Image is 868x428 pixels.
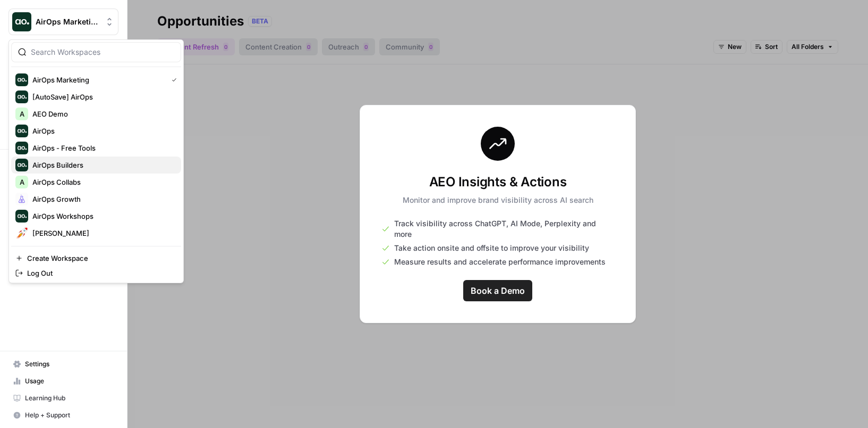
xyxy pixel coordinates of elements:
[32,143,173,153] span: AirOps - Free Tools
[394,243,589,253] span: Take action onsite and offsite to improve your visibility
[463,280,532,301] a: Book a Demo
[403,195,593,205] p: Monitor and improve brand visibility across AI search
[8,407,118,424] button: Help + Support
[36,17,100,27] span: AirOps Marketing
[394,257,606,267] span: Measure results and accelerate performance improvements
[15,210,28,223] img: AirOps Workshops Logo
[12,12,31,31] img: AirOps Marketing Logo
[32,177,173,187] span: AirOps Collabs
[32,92,173,102] span: [AutoSave] AirOps
[32,228,173,238] span: [PERSON_NAME]
[25,376,114,386] span: Usage
[27,268,173,278] span: Log Out
[8,373,118,390] a: Usage
[25,359,114,369] span: Settings
[25,410,114,420] span: Help + Support
[403,174,593,191] h3: AEO Insights & Actions
[471,284,525,297] span: Book a Demo
[32,75,163,85] span: AirOps Marketing
[31,47,174,57] input: Search Workspaces
[15,227,28,240] img: Alex Testing Logo
[15,90,28,103] img: [AutoSave] AirOps Logo
[15,73,28,86] img: AirOps Marketing Logo
[15,159,28,171] img: AirOps Builders Logo
[15,193,28,205] img: AirOps Growth Logo
[15,142,28,154] img: AirOps - Free Tools Logo
[15,125,28,137] img: AirOps Logo
[32,211,173,221] span: AirOps Workshops
[32,194,173,204] span: AirOps Growth
[32,126,173,136] span: AirOps
[11,251,181,266] a: Create Workspace
[25,393,114,403] span: Learning Hub
[32,160,173,170] span: AirOps Builders
[8,39,184,283] div: Workspace: AirOps Marketing
[8,390,118,407] a: Learning Hub
[394,218,614,240] span: Track visibility across ChatGPT, AI Mode, Perplexity and more
[32,109,173,119] span: AEO Demo
[11,266,181,281] a: Log Out
[27,253,173,264] span: Create Workspace
[20,177,24,187] span: A
[20,109,24,119] span: A
[8,9,118,35] button: Workspace: AirOps Marketing
[8,356,118,373] a: Settings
